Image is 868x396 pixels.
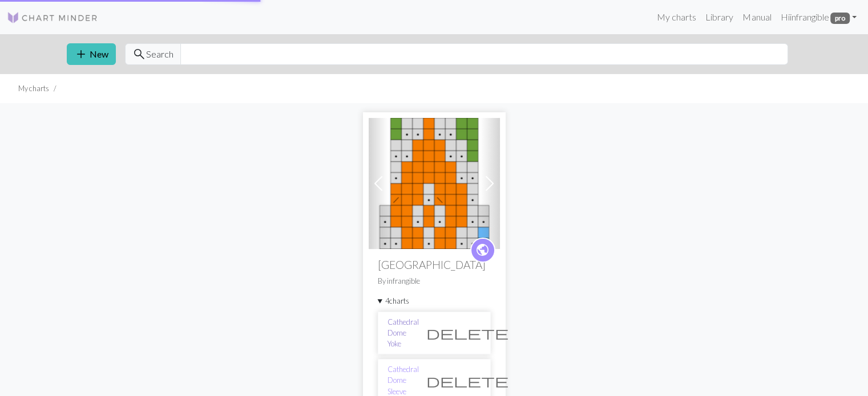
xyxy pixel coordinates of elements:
h2: [GEOGRAPHIC_DATA] [378,258,491,271]
button: Delete chart [419,370,516,391]
i: public [475,239,490,262]
a: Library [701,6,738,28]
span: pro [830,13,850,24]
a: Hiinfrangible pro [776,6,861,28]
img: Cathedral Dome Yoke [369,118,500,249]
a: Cathedral Dome Yoke [387,317,419,350]
span: delete [426,325,508,341]
span: Search [146,47,173,61]
span: search [132,46,146,62]
button: New [67,43,116,65]
button: Delete chart [419,322,516,344]
a: public [470,238,495,263]
span: delete [426,373,508,389]
img: Logo [7,11,98,25]
p: By infrangible [378,276,491,287]
summary: 4charts [378,296,491,307]
a: Cathedral Dome Yoke [369,177,500,187]
a: My charts [652,6,701,28]
li: My charts [18,83,49,94]
span: add [74,46,88,62]
span: public [475,241,490,259]
a: Manual [738,6,776,28]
